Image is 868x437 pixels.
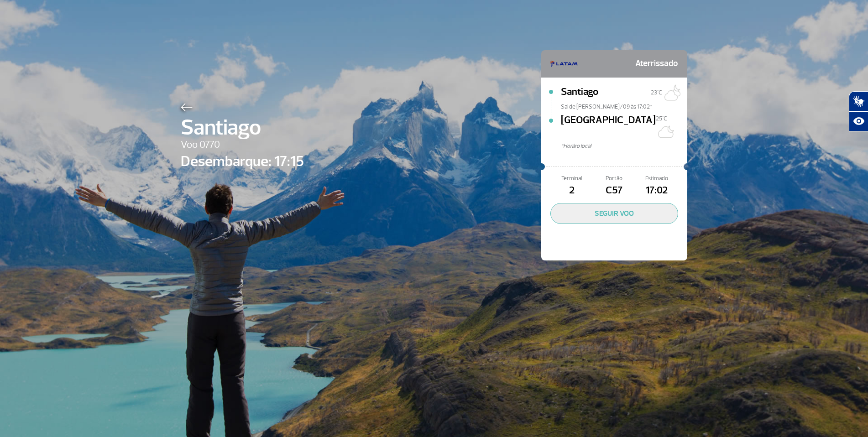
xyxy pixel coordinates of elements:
span: *Horáro local [561,142,687,151]
span: 17:02 [636,183,678,198]
div: Plugin de acessibilidade da Hand Talk. [849,91,868,131]
span: C57 [593,183,635,198]
span: Santiago [561,84,598,103]
span: Portão [593,174,635,183]
img: Algumas nuvens [662,83,680,102]
span: 2 [550,183,593,198]
span: 25°C [656,115,667,122]
span: Desembarque: 17:15 [181,151,304,172]
span: Aterrissado [635,55,678,73]
span: Sai de [PERSON_NAME]/09 às 17:02* [561,103,687,109]
span: 23°C [651,89,662,96]
span: [GEOGRAPHIC_DATA] [561,113,656,142]
span: Santiago [181,111,304,144]
button: SEGUIR VOO [550,203,678,224]
button: Abrir recursos assistivos. [849,111,868,131]
button: Abrir tradutor de língua de sinais. [849,91,868,111]
span: Estimado [636,174,678,183]
img: Céu limpo [656,123,674,141]
span: Terminal [550,174,593,183]
span: Voo 0770 [181,137,304,153]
